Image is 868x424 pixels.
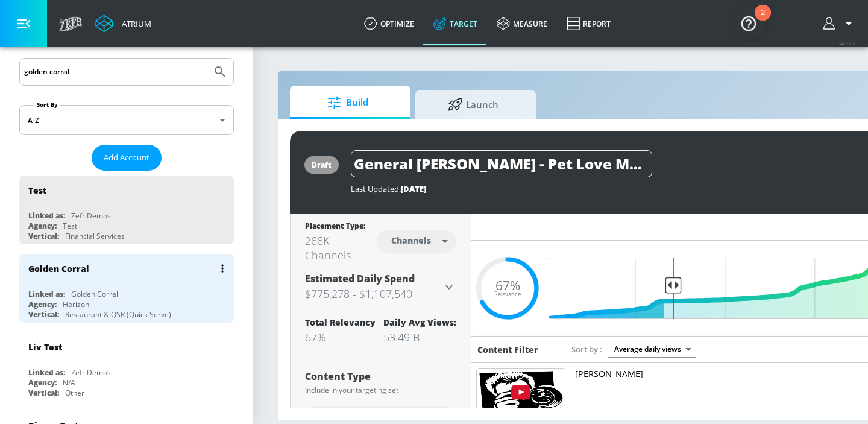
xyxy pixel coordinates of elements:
div: Financial Services [65,231,125,241]
div: A-Z [19,105,234,135]
div: Liv TestLinked as:Zefr DemosAgency:N/AVertical:Other [19,332,234,401]
div: 67% [305,330,376,344]
a: Target [424,2,487,45]
span: 67% [495,279,520,291]
input: Search by name [24,64,207,80]
div: Agency: [28,221,57,231]
div: Agency: [28,299,57,309]
button: Submit Search [207,59,233,85]
div: Vertical: [28,309,59,320]
div: Zefr Demos [71,210,111,221]
div: draft [312,160,332,170]
a: Report [557,2,620,45]
div: TestLinked as:Zefr DemosAgency:TestVertical:Financial Services [19,176,234,244]
div: Linked as: [28,367,65,378]
div: 2 [761,13,765,28]
div: Vertical: [28,388,59,398]
div: Horizon [63,299,89,309]
span: Add Account [104,151,149,165]
div: Content Type [305,372,456,381]
a: Atrium [95,14,151,33]
div: 266K Channels [305,233,377,262]
span: [DATE] [401,183,426,194]
span: v 4.32.0 [839,40,856,46]
div: Zefr Demos [71,367,111,378]
button: Open Resource Center, 2 new notifications [732,6,766,40]
div: Channels [385,235,437,245]
span: Relevance [494,291,521,297]
img: UUKaCalz5N5ienIbfPzEbYuA [477,369,565,419]
div: Daily Avg Views: [383,317,456,328]
div: Linked as: [28,289,65,299]
div: Linked as: [28,210,65,221]
div: Total Relevancy [305,317,376,328]
div: Golden Corral [71,289,118,299]
a: optimize [354,2,424,45]
div: N/A [63,378,75,388]
span: Launch [427,90,519,119]
button: Add Account [92,145,162,171]
div: Agency: [28,378,57,388]
div: Golden CorralLinked as:Golden CorralAgency:HorizonVertical:Restaurant & QSR (Quick Serve) [19,254,234,323]
div: Restaurant & QSR (Quick Serve) [65,309,171,320]
span: Sort by [571,344,602,355]
div: Other [65,388,84,398]
div: Vertical: [28,231,59,241]
a: measure [487,2,557,45]
div: 53.49 B [383,330,456,344]
div: Include in your targeting set [305,387,456,394]
div: Golden Corral [28,263,89,274]
div: Average daily views [608,341,696,357]
div: Placement Type: [305,221,377,233]
div: Estimated Daily Spend$775,278 - $1,107,540 [305,272,456,302]
span: Build [302,88,394,117]
h3: $775,278 - $1,107,540 [305,285,442,302]
h6: Content Filter [477,344,538,355]
div: Liv Test [28,341,62,353]
div: Test [28,185,46,196]
div: Test [63,221,77,231]
label: Sort By [34,101,60,109]
div: Atrium [117,18,151,29]
span: Estimated Daily Spend [305,272,415,285]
